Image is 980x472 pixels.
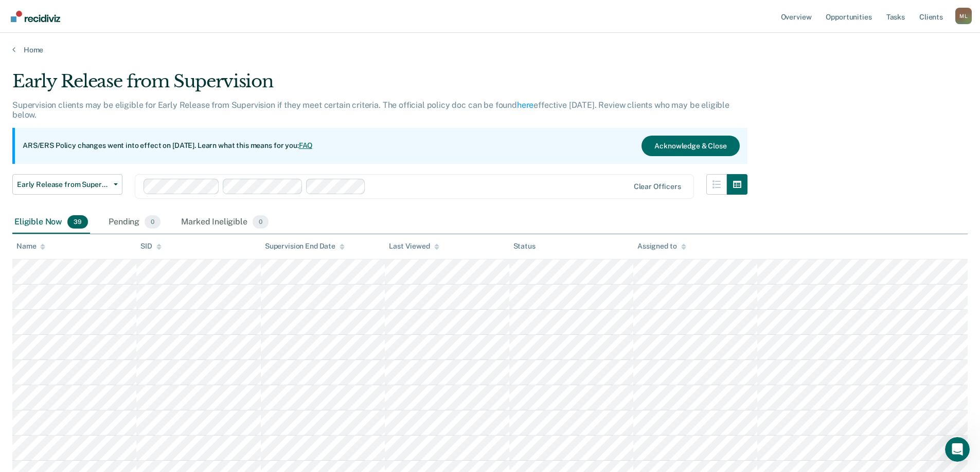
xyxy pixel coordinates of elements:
[955,8,972,24] div: M L
[389,242,439,251] div: Last Viewed
[12,211,90,234] div: Eligible Now39
[517,100,533,110] a: here
[23,141,313,151] p: ARS/ERS Policy changes went into effect on [DATE]. Learn what this means for you:
[16,242,45,251] div: Name
[106,211,163,234] div: Pending0
[17,180,110,189] span: Early Release from Supervision
[145,215,161,229] span: 0
[67,215,88,229] span: 39
[634,182,681,191] div: Clear officers
[12,71,747,100] div: Early Release from Supervision
[945,437,970,462] iframe: Intercom live chat
[12,174,122,195] button: Early Release from Supervision
[299,141,313,149] a: FAQ
[11,11,60,22] img: Recidiviz
[140,242,162,251] div: SID
[253,215,269,229] span: 0
[179,211,271,234] div: Marked Ineligible0
[12,100,729,120] p: Supervision clients may be eligible for Early Release from Supervision if they meet certain crite...
[265,242,345,251] div: Supervision End Date
[955,8,972,24] button: Profile dropdown button
[642,136,739,156] button: Acknowledge & Close
[12,45,968,54] a: Home
[637,242,686,251] div: Assigned to
[513,242,536,251] div: Status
